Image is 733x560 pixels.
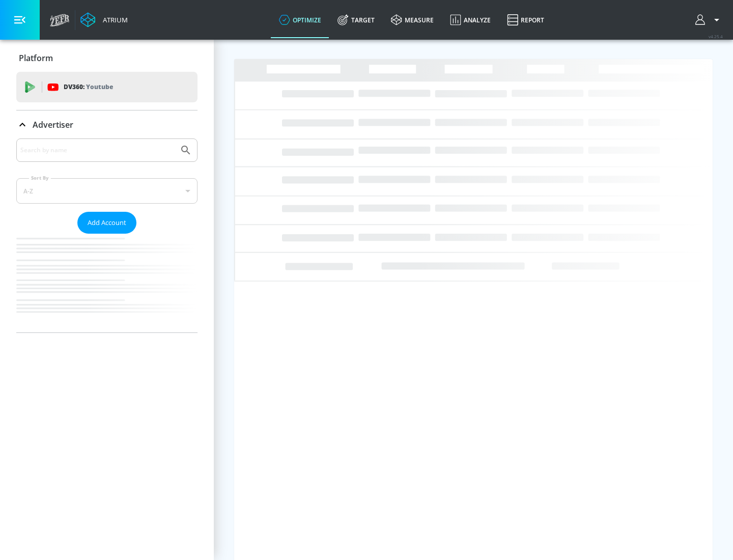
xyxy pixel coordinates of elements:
[16,138,198,332] div: Advertiser
[29,175,51,181] label: Sort By
[499,2,552,38] a: Report
[88,217,126,229] span: Add Account
[383,2,442,38] a: measure
[19,52,53,64] p: Platform
[16,44,198,72] div: Platform
[16,234,198,332] nav: list of Advertiser
[16,72,198,102] div: DV360: Youtube
[77,212,136,234] button: Add Account
[16,110,198,139] div: Advertiser
[709,34,723,39] span: v 4.25.4
[329,2,383,38] a: Target
[86,81,113,92] p: Youtube
[99,15,128,24] div: Atrium
[80,12,128,27] a: Atrium
[442,2,499,38] a: Analyze
[271,2,329,38] a: optimize
[33,119,73,130] p: Advertiser
[20,144,175,157] input: Search by name
[16,178,198,204] div: A-Z
[64,81,113,93] p: DV360:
